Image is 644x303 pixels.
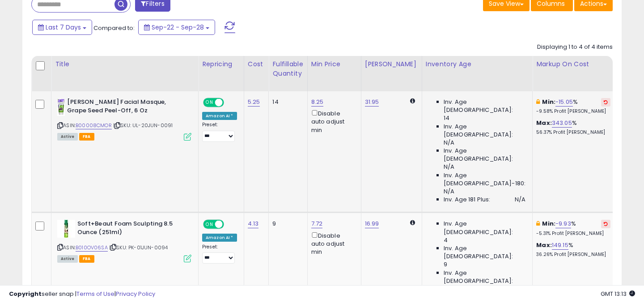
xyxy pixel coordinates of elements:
[93,24,135,32] span: Compared to:
[444,220,525,236] span: Inv. Age [DEMOGRAPHIC_DATA]:
[444,171,525,188] span: Inv. Age [DEMOGRAPHIC_DATA]-180:
[76,290,114,298] a: Terms of Use
[533,56,618,91] th: The percentage added to the cost of goods (COGS) that forms the calculator for Min & Max prices.
[113,122,173,129] span: | SKU: UL-20JUN-0091
[542,98,555,106] b: Min:
[444,163,454,171] span: N/A
[32,20,92,35] button: Last 7 Days
[311,108,354,134] div: Disable auto adjust min
[272,60,303,78] div: Fulfillable Quantity
[57,133,78,141] span: All listings currently available for purchase on Amazon
[152,23,204,32] span: Sep-22 - Sep-28
[601,290,635,298] span: 2025-10-6 13:13 GMT
[552,241,568,250] a: 149.15
[57,255,78,263] span: All listings currently available for purchase on Amazon
[426,60,529,69] div: Inventory Age
[204,99,215,107] span: ON
[537,43,613,51] div: Displaying 1 to 4 of 4 items
[204,221,215,228] span: ON
[444,114,449,122] span: 14
[365,219,379,228] a: 16.99
[444,196,491,204] span: Inv. Age 181 Plus:
[248,219,259,228] a: 4.13
[536,60,614,69] div: Markup on Cost
[444,260,447,269] span: 9
[9,290,155,299] div: seller snap | |
[536,98,610,115] div: %
[444,139,454,147] span: N/A
[444,188,454,196] span: N/A
[542,219,555,228] b: Min:
[46,23,81,32] span: Last 7 Days
[272,220,300,228] div: 9
[202,112,237,120] div: Amazon AI *
[552,119,572,128] a: 343.05
[365,60,418,69] div: [PERSON_NAME]
[536,230,610,237] p: -5.31% Profit [PERSON_NAME]
[444,236,448,244] span: 4
[79,255,94,263] span: FBA
[248,98,260,107] a: 5.25
[555,219,571,228] a: -9.93
[202,122,237,142] div: Preset:
[55,60,195,69] div: Title
[116,290,155,298] a: Privacy Policy
[202,60,240,69] div: Repricing
[138,20,215,35] button: Sep-22 - Sep-28
[444,147,525,163] span: Inv. Age [DEMOGRAPHIC_DATA]:
[223,221,237,228] span: OFF
[109,244,168,251] span: | SKU: PK-01JUN-0094
[536,108,610,115] p: -9.58% Profit [PERSON_NAME]
[536,220,610,236] div: %
[444,269,525,285] span: Inv. Age [DEMOGRAPHIC_DATA]:
[536,252,610,258] p: 36.26% Profit [PERSON_NAME]
[272,98,300,106] div: 14
[515,196,525,204] span: N/A
[76,244,108,252] a: B010OV06SA
[555,98,573,107] a: -15.05
[311,219,323,228] a: 7.72
[76,122,112,129] a: B00008CMOR
[536,119,552,127] b: Max:
[57,220,191,261] div: ASIN:
[536,129,610,136] p: 56.37% Profit [PERSON_NAME]
[9,290,42,298] strong: Copyright
[444,98,525,114] span: Inv. Age [DEMOGRAPHIC_DATA]:
[365,98,379,107] a: 31.95
[536,119,610,136] div: %
[223,99,237,107] span: OFF
[202,234,237,242] div: Amazon AI *
[67,98,176,117] b: [PERSON_NAME] Facial Masque, Grape Seed Peel-Off, 6 Oz
[311,98,324,107] a: 8.25
[311,230,354,256] div: Disable auto adjust min
[444,123,525,139] span: Inv. Age [DEMOGRAPHIC_DATA]:
[202,244,237,264] div: Preset:
[57,220,75,238] img: 41xQ7C1gMhL._SL40_.jpg
[79,133,94,141] span: FBA
[57,98,191,140] div: ASIN:
[536,241,552,249] b: Max:
[311,60,357,69] div: Min Price
[57,98,65,116] img: 41U9wI6g0zL._SL40_.jpg
[77,220,186,239] b: Soft+Beaut Foam Sculpting 8.5 Ounce (251ml)
[536,241,610,258] div: %
[444,244,525,260] span: Inv. Age [DEMOGRAPHIC_DATA]:
[248,60,265,69] div: Cost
